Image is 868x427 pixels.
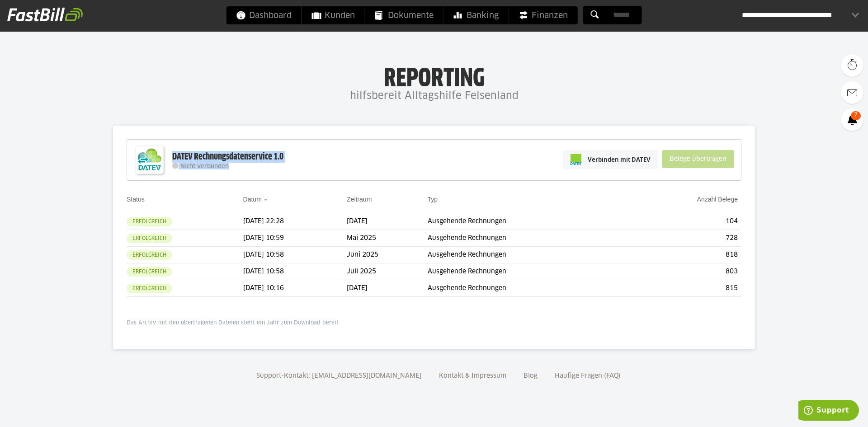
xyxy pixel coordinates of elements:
td: Ausgehende Rechnungen [428,213,628,230]
a: Typ [428,196,438,203]
td: Ausgehende Rechnungen [428,230,628,247]
a: Status [127,196,145,203]
a: Verbinden mit DATEV [563,150,658,169]
td: [DATE] 22:28 [243,213,347,230]
span: 7 [851,111,861,120]
td: Ausgehende Rechnungen [428,280,628,297]
a: Blog [520,373,541,379]
img: pi-datev-logo-farbig-24.svg [571,154,581,165]
td: [DATE] 10:16 [243,280,347,297]
a: Dokumente [365,6,443,24]
img: DATEV-Datenservice Logo [132,142,168,178]
sl-badge: Erfolgreich [127,250,172,260]
td: Ausgehende Rechnungen [428,263,628,280]
sl-button: Belege übertragen [662,150,734,168]
td: Juni 2025 [347,247,428,263]
span: Nicht verbunden [180,164,229,169]
a: Finanzen [509,6,578,24]
iframe: Öffnet ein Widget, in dem Sie weitere Informationen finden [798,400,859,422]
img: fastbill_logo_white.png [7,7,83,22]
span: Kunden [312,6,355,24]
a: Kontakt & Impressum [436,373,509,379]
td: 728 [628,230,741,247]
td: Mai 2025 [347,230,428,247]
td: [DATE] 10:58 [243,263,347,280]
a: Anzahl Belege [697,196,738,203]
a: Datum [243,196,262,203]
a: Kunden [302,6,365,24]
a: Zeitraum [347,196,372,203]
sl-badge: Erfolgreich [127,284,172,293]
span: Verbinden mit DATEV [588,155,651,164]
sl-badge: Erfolgreich [127,217,172,226]
td: Juli 2025 [347,263,428,280]
td: 815 [628,280,741,297]
td: [DATE] [347,280,428,297]
sl-badge: Erfolgreich [127,234,172,243]
a: Support-Kontakt: [EMAIL_ADDRESS][DOMAIN_NAME] [253,373,425,379]
span: Finanzen [519,6,568,24]
span: Dokumente [375,6,434,24]
td: 818 [628,247,741,263]
h1: Reporting [90,64,778,87]
td: 104 [628,213,741,230]
a: Banking [444,6,509,24]
td: [DATE] 10:59 [243,230,347,247]
a: Häufige Fragen (FAQ) [552,373,624,379]
a: Dashboard [226,6,302,24]
td: [DATE] [347,213,428,230]
sl-badge: Erfolgreich [127,267,172,277]
span: Dashboard [236,6,292,24]
span: Banking [454,6,499,24]
a: 7 [841,108,863,131]
td: Ausgehende Rechnungen [428,247,628,263]
td: [DATE] 10:58 [243,247,347,263]
img: sort_desc.gif [264,199,269,201]
div: DATEV Rechnungsdatenservice 1.0 [172,151,283,163]
p: Das Archiv mit den übertragenen Dateien steht ein Jahr zum Download bereit [127,319,741,327]
td: 803 [628,263,741,280]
